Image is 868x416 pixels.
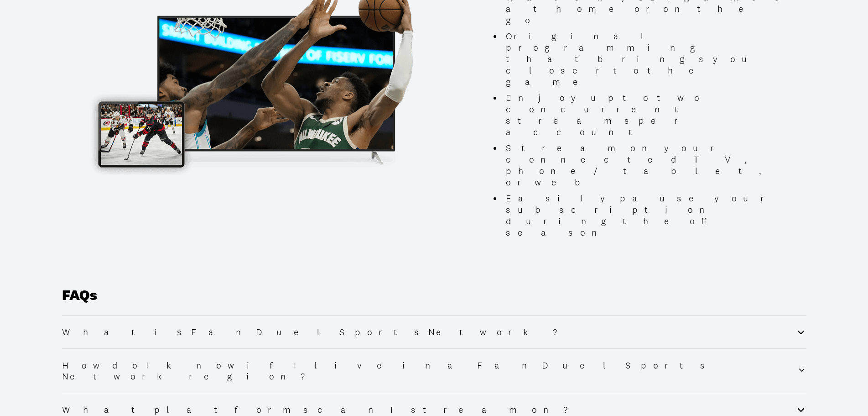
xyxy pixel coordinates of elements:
[62,326,574,337] h2: What is FanDuel Sports Network?
[502,193,787,238] li: Easily pause your subscription during the off season
[62,360,798,382] h2: How do I know if I live in a FanDuel Sports Network region?
[502,92,787,138] li: Enjoy up to two concurrent streams per account
[62,404,584,415] h2: What platforms can I stream on?
[502,31,787,88] li: Original programming that brings you closer to the game
[62,287,806,315] h1: FAQs
[502,142,787,188] li: Stream on your connected TV, phone/tablet, or web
